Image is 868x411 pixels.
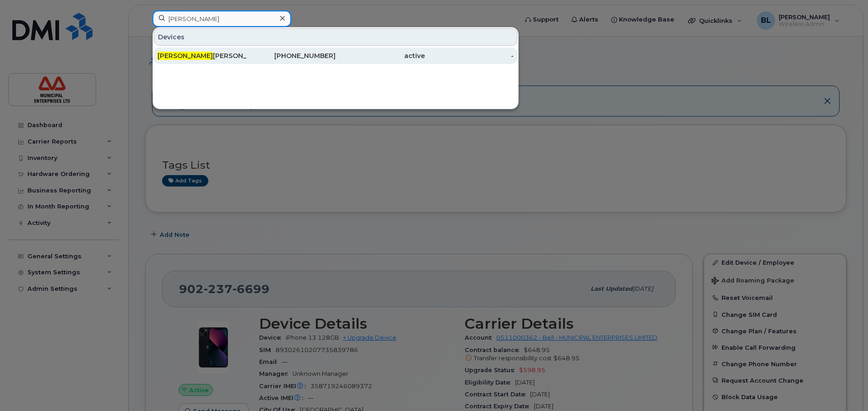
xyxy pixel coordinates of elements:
[247,51,336,60] div: [PHONE_NUMBER]
[425,51,514,60] div: -
[154,28,517,46] div: Devices
[157,52,213,60] span: [PERSON_NAME]
[157,51,247,60] div: [PERSON_NAME]
[336,51,425,60] div: active
[154,48,517,64] a: [PERSON_NAME][PERSON_NAME][PHONE_NUMBER]active-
